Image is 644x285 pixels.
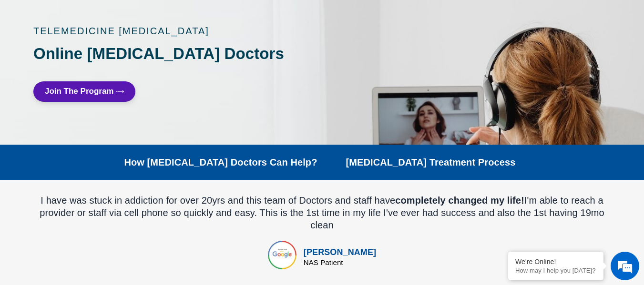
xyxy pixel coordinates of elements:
[33,194,611,231] div: I have was stuck in addiction for over 20yrs and this team of Doctors and staff have I'm able to ...
[304,246,376,259] div: [PERSON_NAME]
[64,50,174,62] div: Chat with us now
[268,241,296,269] img: top rated online suboxone treatment for opioid addiction treatment in tennessee and texas
[515,258,596,265] div: We're Online!
[515,267,596,274] p: How may I help you today?
[395,195,524,206] b: completely changed my life!
[156,5,179,28] div: Minimize live chat window
[10,49,25,63] div: Navigation go back
[55,83,132,179] span: We're online!
[304,259,376,266] div: NAS Patient
[5,187,182,220] textarea: Type your message and hit 'Enter'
